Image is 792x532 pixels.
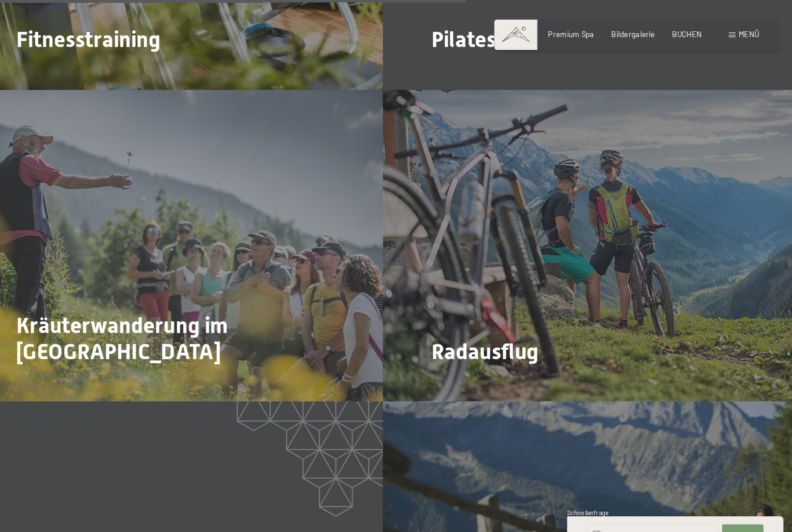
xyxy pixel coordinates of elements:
[46,26,184,50] span: Fitnesstraining
[735,28,755,37] span: Menü
[46,299,249,348] span: Kräuterwanderung im [GEOGRAPHIC_DATA]
[720,500,759,521] button: Weiter
[554,28,598,37] a: Premium Spa
[727,506,751,515] span: Weiter
[442,26,504,50] span: Pilates
[614,28,656,37] a: Bildergalerie
[442,324,545,348] span: Radausflug
[672,28,700,37] a: BUCHEN
[572,486,612,493] span: Schnellanfrage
